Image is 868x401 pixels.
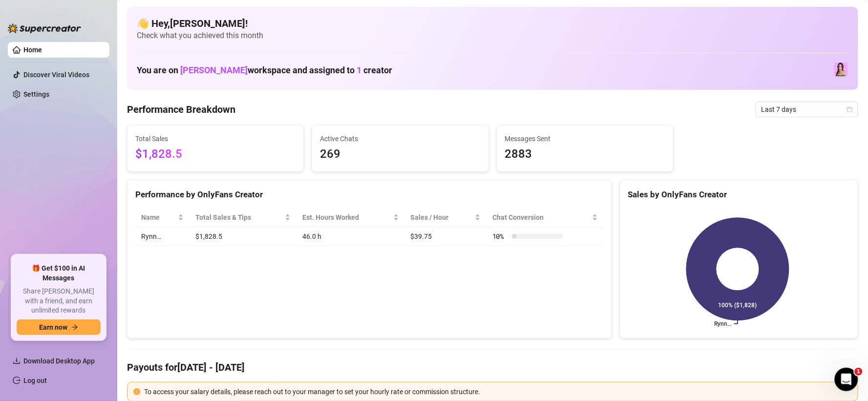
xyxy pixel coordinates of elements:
[135,145,296,164] span: $1,828.5
[137,30,848,41] span: Check what you achieved this month
[23,90,49,98] a: Settings
[141,212,176,223] span: Name
[411,212,473,223] span: Sales / Hour
[127,103,235,116] h4: Performance Breakdown
[505,145,665,164] span: 2883
[320,145,480,164] span: 269
[13,357,21,365] span: download
[137,17,848,30] h4: 👋 Hey, [PERSON_NAME] !
[487,208,604,227] th: Chat Conversion
[23,46,42,54] a: Home
[762,102,852,117] span: Last 7 days
[23,71,89,79] a: Discover Viral Videos
[39,323,67,331] span: Earn now
[71,324,78,331] span: arrow-right
[8,23,81,33] img: logo-BBDzfeDw.svg
[195,212,283,223] span: Total Sales & Tips
[135,227,190,246] td: Rynn…
[17,264,101,283] span: 🎁 Get $100 in AI Messages
[135,188,604,201] div: Performance by OnlyFans Creator
[855,368,863,376] span: 1
[405,208,487,227] th: Sales / Hour
[127,360,858,374] h4: Payouts for [DATE] - [DATE]
[492,212,590,223] span: Chat Conversion
[847,106,853,112] span: calendar
[302,212,391,223] div: Est. Hours Worked
[135,208,190,227] th: Name
[135,133,296,144] span: Total Sales
[505,133,665,144] span: Messages Sent
[492,231,508,242] span: 10 %
[180,65,248,75] span: [PERSON_NAME]
[834,63,848,76] img: Rynn
[357,65,361,75] span: 1
[835,368,858,391] iframe: Intercom live chat
[190,208,297,227] th: Total Sales & Tips
[405,227,487,246] td: $39.75
[190,227,297,246] td: $1,828.5
[17,319,101,335] button: Earn nowarrow-right
[137,65,392,76] h1: You are on workspace and assigned to creator
[714,320,731,327] text: Rynn…
[320,133,480,144] span: Active Chats
[17,287,101,316] span: Share [PERSON_NAME] with a friend, and earn unlimited rewards
[23,377,47,384] a: Log out
[296,227,404,246] td: 46.0 h
[23,357,95,365] span: Download Desktop App
[133,388,140,395] span: exclamation-circle
[628,188,850,201] div: Sales by OnlyFans Creator
[144,386,852,397] div: To access your salary details, please reach out to your manager to set your hourly rate or commis...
